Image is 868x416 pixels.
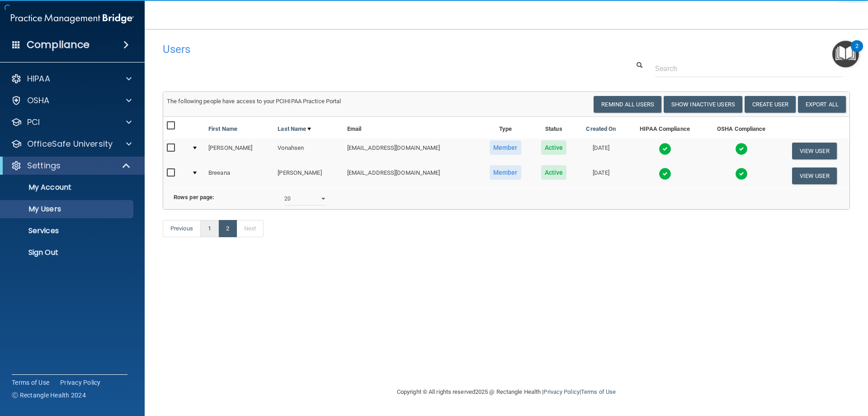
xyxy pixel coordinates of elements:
[792,167,837,184] button: View User
[218,220,237,237] a: 2
[586,124,616,134] a: Created On
[208,124,237,134] a: First Name
[11,73,132,84] a: HIPAA
[735,143,748,155] img: tick.e7d51cea.svg
[664,96,742,113] button: Show Inactive Users
[490,140,521,155] span: Member
[745,96,796,113] button: Create User
[541,165,567,180] span: Active
[855,46,859,58] div: 2
[236,220,264,237] a: Next
[581,388,616,395] a: Terms of Use
[655,60,843,77] input: Search
[11,95,132,106] a: OSHA
[27,117,40,128] p: PCI
[479,117,532,139] th: Type
[344,139,479,163] td: [EMAIL_ADDRESS][DOMAIN_NAME]
[576,163,626,188] td: [DATE]
[344,117,479,139] th: Email
[594,96,661,113] button: Remind All Users
[792,143,837,159] button: View User
[27,139,113,149] p: OfficeSafe University
[12,378,49,387] a: Terms of Use
[532,117,576,139] th: Status
[6,183,129,192] p: My Account
[274,163,343,188] td: [PERSON_NAME]
[274,139,343,163] td: Vonahsen
[167,98,341,105] span: The following people have access to your PCIHIPAA Practice Portal
[6,248,129,257] p: Sign Out
[174,194,214,201] b: Rows per page:
[163,43,558,55] h4: Users
[490,165,521,180] span: Member
[832,41,859,67] button: Open Resource Center, 2 new notifications
[341,378,671,406] div: Copyright © All rights reserved 2025 @ Rectangle Health | |
[659,167,671,180] img: tick.e7d51cea.svg
[278,124,311,134] a: Last Name
[541,140,567,155] span: Active
[27,38,90,51] h4: Compliance
[27,73,50,84] p: HIPAA
[626,117,703,139] th: HIPAA Compliance
[205,139,274,163] td: [PERSON_NAME]
[11,117,132,128] a: PCI
[60,378,101,387] a: Privacy Policy
[543,388,579,395] a: Privacy Policy
[344,163,479,188] td: [EMAIL_ADDRESS][DOMAIN_NAME]
[27,160,61,171] p: Settings
[11,139,132,149] a: OfficeSafe University
[200,220,219,237] a: 1
[576,139,626,163] td: [DATE]
[6,205,129,214] p: My Users
[11,10,134,28] img: PMB logo
[27,95,50,106] p: OSHA
[703,117,779,139] th: OSHA Compliance
[12,391,86,400] span: Ⓒ Rectangle Health 2024
[798,96,846,113] a: Export All
[659,143,671,155] img: tick.e7d51cea.svg
[205,163,274,188] td: Breeana
[163,220,201,237] a: Previous
[6,226,129,235] p: Services
[735,167,748,180] img: tick.e7d51cea.svg
[11,160,131,171] a: Settings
